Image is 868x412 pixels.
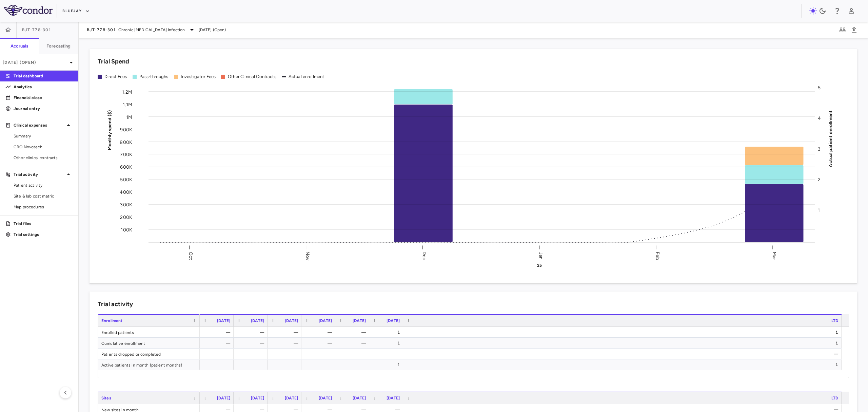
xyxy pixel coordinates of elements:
[308,338,332,349] div: —
[538,252,544,259] text: Jan
[206,338,230,349] div: —
[289,74,324,80] div: Actual enrollment
[14,204,73,210] span: Map procedures
[341,349,366,359] div: —
[818,207,820,213] tspan: 1
[217,318,230,323] span: [DATE]
[387,318,400,323] span: [DATE]
[104,74,127,80] div: Direct Fees
[375,327,400,338] div: 1
[121,227,132,233] tspan: 100K
[375,338,400,349] div: 1
[181,74,216,80] div: Investigator Fees
[240,338,264,349] div: —
[831,396,838,400] span: LTD
[240,349,264,359] div: —
[375,359,400,370] div: 1
[101,396,111,400] span: Sites
[274,338,298,349] div: —
[101,318,123,323] span: Enrollment
[14,155,73,161] span: Other clinical contracts
[251,396,264,400] span: [DATE]
[139,74,169,80] div: Pass-throughs
[341,338,366,349] div: —
[285,396,298,400] span: [DATE]
[305,251,311,260] text: Nov
[228,74,276,80] div: Other Clinical Contracts
[409,327,838,338] div: 1
[14,84,73,90] p: Analytics
[98,327,200,337] div: Enrolled patients
[308,349,332,359] div: —
[14,171,64,177] p: Trial activity
[375,349,400,359] div: —
[46,43,71,49] h6: Forecasting
[285,318,298,323] span: [DATE]
[274,349,298,359] div: —
[62,6,90,17] button: Bluejay
[126,114,132,120] tspan: 1M
[123,101,132,107] tspan: 1.1M
[341,359,366,370] div: —
[308,359,332,370] div: —
[4,5,53,16] img: logo-full-SnFGN8VE.png
[319,396,332,400] span: [DATE]
[120,164,132,170] tspan: 600K
[818,146,821,152] tspan: 3
[818,176,821,182] tspan: 2
[11,43,28,49] h6: Accruals
[199,27,226,33] span: [DATE] (Open)
[14,221,73,227] p: Trial files
[14,122,64,128] p: Clinical expenses
[120,127,132,132] tspan: 900K
[206,349,230,359] div: —
[14,133,73,139] span: Summary
[409,349,838,359] div: —
[14,193,73,199] span: Site & lab cost matrix
[537,263,542,268] text: 25
[87,27,116,33] span: BJT-778-301
[240,359,264,370] div: —
[98,359,200,370] div: Active patients in month (patient months)
[22,27,51,33] span: BJT-778-301
[98,300,133,309] h6: Trial activity
[120,152,132,157] tspan: 700K
[655,251,660,260] text: Feb
[387,396,400,400] span: [DATE]
[240,327,264,338] div: —
[319,318,332,323] span: [DATE]
[341,327,366,338] div: —
[831,318,838,323] span: LTD
[98,338,200,348] div: Cumulative enrollment
[818,85,821,91] tspan: 5
[14,73,73,79] p: Trial dashboard
[120,177,132,183] tspan: 500K
[188,251,194,260] text: Oct
[14,231,73,238] p: Trial settings
[818,115,821,121] tspan: 4
[421,251,427,260] text: Dec
[118,27,185,33] span: Chronic [MEDICAL_DATA] Infection
[14,182,73,188] span: Patient activity
[98,57,129,66] h6: Trial Spend
[217,396,230,400] span: [DATE]
[120,189,132,195] tspan: 400K
[122,89,132,95] tspan: 1.2M
[120,202,132,208] tspan: 300K
[206,327,230,338] div: —
[409,359,838,370] div: 1
[409,338,838,349] div: 1
[274,327,298,338] div: —
[771,251,777,260] text: Mar
[828,110,833,167] tspan: Actual patient enrollment
[251,318,264,323] span: [DATE]
[274,359,298,370] div: —
[120,139,132,145] tspan: 800K
[120,214,132,220] tspan: 200K
[14,144,73,150] span: CRO Novotech
[107,110,113,150] tspan: Monthly spend ($)
[206,359,230,370] div: —
[308,327,332,338] div: —
[353,318,366,323] span: [DATE]
[353,396,366,400] span: [DATE]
